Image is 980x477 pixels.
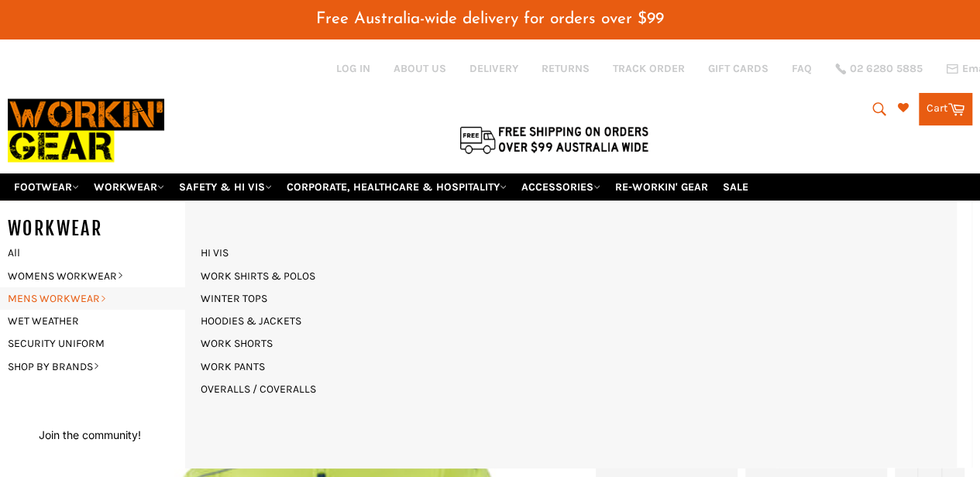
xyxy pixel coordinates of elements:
a: WORK SHIRTS & POLOS [193,265,323,287]
a: HI VIS [193,242,236,264]
a: 02 6280 5885 [835,63,923,74]
a: CORPORATE, HEALTHCARE & HOSPITALITY [280,173,513,201]
a: HOODIES & JACKETS [193,310,309,332]
span: 02 6280 5885 [850,63,923,74]
a: GIFT CARDS [708,61,769,76]
a: OVERALLS / COVERALLS [193,378,324,400]
a: SALE [717,173,755,201]
a: ACCESSORIES [515,173,607,201]
span: Free Australia-wide delivery for orders over $99 [316,11,664,27]
a: WINTER TOPS [193,287,275,310]
a: ABOUT US [394,61,446,76]
a: TRACK ORDER [613,61,685,76]
h5: WORKWEAR [8,216,201,242]
a: WORKWEAR [88,173,170,201]
img: Flat $9.95 shipping Australia wide [457,123,651,156]
a: Log in [336,62,370,75]
a: RE-WORKIN' GEAR [609,173,714,201]
img: Workin Gear leaders in Workwear, Safety Boots, PPE, Uniforms. Australia's No.1 in Workwear [8,88,164,173]
a: FOOTWEAR [8,173,85,201]
a: Cart [919,93,972,125]
a: FAQ [792,61,812,76]
a: RETURNS [542,61,590,76]
div: MENS WORKWEAR [185,201,957,468]
a: SAFETY & HI VIS [173,173,278,201]
button: Join the community! [39,428,141,441]
a: WORK SHORTS [193,332,280,355]
a: DELIVERY [469,61,518,76]
a: WORK PANTS [193,355,273,378]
